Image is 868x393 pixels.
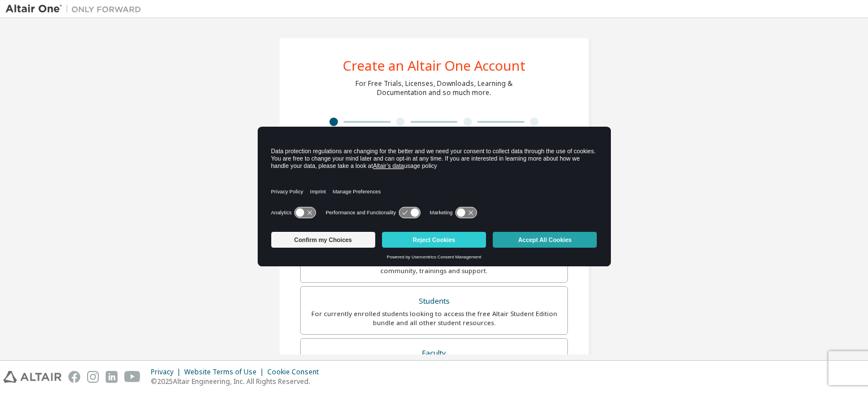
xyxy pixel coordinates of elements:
div: Website Terms of Use [184,368,267,377]
div: For currently enrolled students looking to access the free Altair Student Edition bundle and all ... [307,309,561,327]
div: Cookie Consent [267,368,325,377]
div: Students [307,293,561,309]
div: Privacy [151,368,184,377]
div: Faculty [307,346,561,361]
p: © 2025 Altair Engineering, Inc. All Rights Reserved. [151,377,325,386]
div: For Free Trials, Licenses, Downloads, Learning & Documentation and so much more. [355,79,513,97]
img: Altair One [6,3,147,15]
img: instagram.svg [87,371,99,383]
img: facebook.svg [68,371,80,383]
img: youtube.svg [124,371,141,383]
div: Create an Altair One Account [343,59,526,72]
img: linkedin.svg [106,371,118,383]
img: altair_logo.svg [3,371,62,383]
